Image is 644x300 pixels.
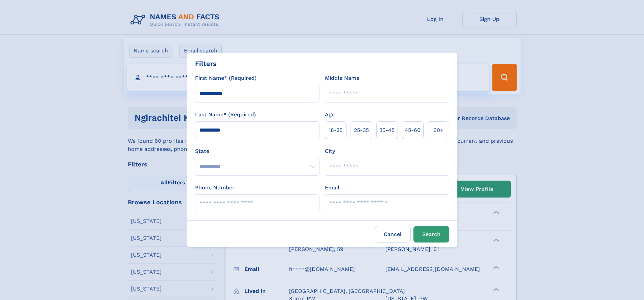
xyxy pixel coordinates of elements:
[195,184,235,192] label: Phone Number
[195,147,319,155] label: State
[405,126,421,134] span: 45‑60
[379,126,395,134] span: 35‑45
[195,111,256,119] label: Last Name* (Required)
[354,126,369,134] span: 25‑35
[195,74,257,82] label: First Name* (Required)
[433,126,444,134] span: 60+
[329,126,342,134] span: 18‑25
[325,184,339,192] label: Email
[195,59,217,69] div: Filters
[325,111,335,119] label: Age
[325,147,335,155] label: City
[413,226,449,243] button: Search
[325,74,359,82] label: Middle Name
[375,226,411,243] label: Cancel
